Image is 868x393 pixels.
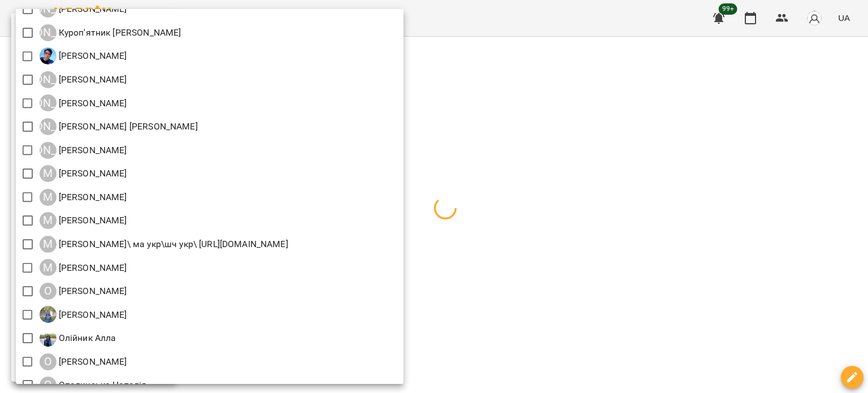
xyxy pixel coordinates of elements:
a: [PERSON_NAME] [PERSON_NAME] [40,94,127,111]
a: [PERSON_NAME] [PERSON_NAME] [40,1,127,18]
a: М [PERSON_NAME] [40,189,127,206]
p: [PERSON_NAME]\ ма укр\шч укр\ [URL][DOMAIN_NAME] [57,237,288,251]
a: [PERSON_NAME] [PERSON_NAME] [40,142,127,159]
div: Матвійчук Богдана [40,189,127,206]
a: О [PERSON_NAME] [40,283,127,300]
div: М [40,165,57,182]
a: М [PERSON_NAME] [40,165,127,182]
a: М [PERSON_NAME] [40,212,127,229]
div: [PERSON_NAME] [40,142,57,159]
div: Марина Альхімович [40,165,127,182]
p: [PERSON_NAME] [57,49,127,63]
div: Курбанова Софія [40,1,127,18]
div: Лісняк Оксана [40,142,127,159]
a: О Олійник Алла [40,330,116,347]
a: [PERSON_NAME] [PERSON_NAME] [40,71,127,88]
div: Мосюра Лариса [40,259,127,276]
div: [PERSON_NAME] [40,1,57,18]
p: [PERSON_NAME] [57,167,127,180]
div: [PERSON_NAME] [40,94,57,111]
a: Л [PERSON_NAME] [40,47,127,64]
p: [PERSON_NAME] [57,144,127,157]
p: [PERSON_NAME] [PERSON_NAME] [57,120,198,133]
div: Оладько Марія [40,306,127,323]
p: [PERSON_NAME] [57,308,127,322]
div: М [40,212,57,229]
div: М [40,189,57,206]
a: М [PERSON_NAME] [40,259,127,276]
div: М [40,236,57,253]
p: [PERSON_NAME] [57,355,127,369]
p: [PERSON_NAME] [57,97,127,110]
img: О [40,306,57,323]
div: [PERSON_NAME] [40,118,57,135]
p: [PERSON_NAME] [57,191,127,204]
p: Опалинська Наталія [57,378,147,392]
div: Ліпатьєва Ольга [40,118,198,135]
a: [PERSON_NAME] Куроп'ятник [PERSON_NAME] [40,24,181,41]
p: [PERSON_NAME] [57,73,127,87]
p: [PERSON_NAME] [57,284,127,298]
p: [PERSON_NAME] [57,214,127,227]
a: О [PERSON_NAME] [40,306,127,323]
div: Олійник Валентин [40,353,127,370]
p: Куроп'ятник [PERSON_NAME] [57,26,181,40]
div: О [40,353,57,370]
div: Оксана Ушакова [40,283,127,300]
div: Олійник Алла [40,330,116,347]
img: О [40,330,57,347]
a: [PERSON_NAME] [PERSON_NAME] [PERSON_NAME] [40,118,198,135]
div: О [40,283,57,300]
div: [PERSON_NAME] [40,71,57,88]
div: М [40,259,57,276]
a: М [PERSON_NAME]\ ма укр\шч укр\ [URL][DOMAIN_NAME] [40,236,288,253]
img: Л [40,47,57,64]
div: [PERSON_NAME] [40,24,57,41]
p: [PERSON_NAME] [57,261,127,275]
div: Куроп'ятник Ольга [40,24,181,41]
a: О [PERSON_NAME] [40,353,127,370]
p: [PERSON_NAME] [57,2,127,16]
p: Олійник Алла [57,331,116,345]
div: Легоша Олексій [40,47,127,64]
